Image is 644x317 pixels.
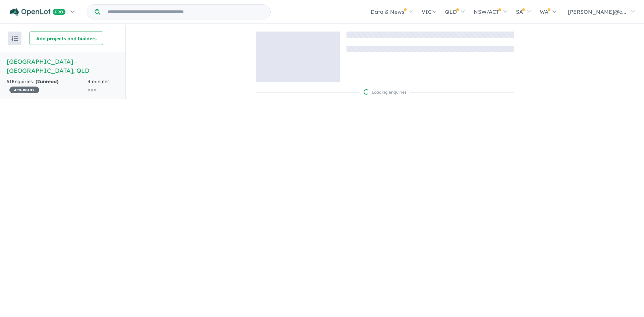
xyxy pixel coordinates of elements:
span: 45 % READY [9,87,39,93]
button: Add projects and builders [30,32,103,45]
img: sort.svg [11,36,18,41]
div: Loading enquiries [364,89,407,96]
span: [PERSON_NAME]@c... [568,8,626,15]
span: 2 [37,78,40,85]
div: 51 Enquir ies [7,78,88,94]
h5: [GEOGRAPHIC_DATA] - [GEOGRAPHIC_DATA] , QLD [7,57,119,75]
img: Openlot PRO Logo White [10,8,66,16]
input: Try estate name, suburb, builder or developer [102,5,269,19]
span: 4 minutes ago [88,78,110,93]
strong: ( unread) [36,78,58,85]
